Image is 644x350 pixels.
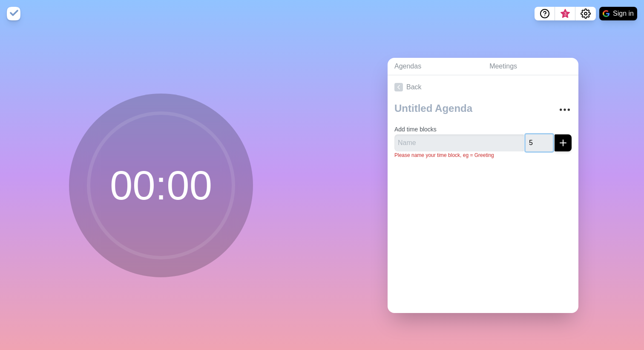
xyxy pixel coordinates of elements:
img: google logo [603,10,609,17]
label: Add time blocks [394,126,437,133]
button: Settings [575,7,596,20]
a: Back [388,75,578,99]
button: What’s new [555,7,575,20]
p: Please name your time block, eg = Greeting [394,151,572,159]
input: Mins [526,134,553,151]
span: 3 [562,11,569,17]
a: Meetings [483,58,578,75]
button: More [556,101,573,118]
input: Name [394,134,524,151]
button: Sign in [599,7,637,20]
img: timeblocks logo [7,7,20,20]
button: Help [535,7,555,20]
a: Agendas [388,58,483,75]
